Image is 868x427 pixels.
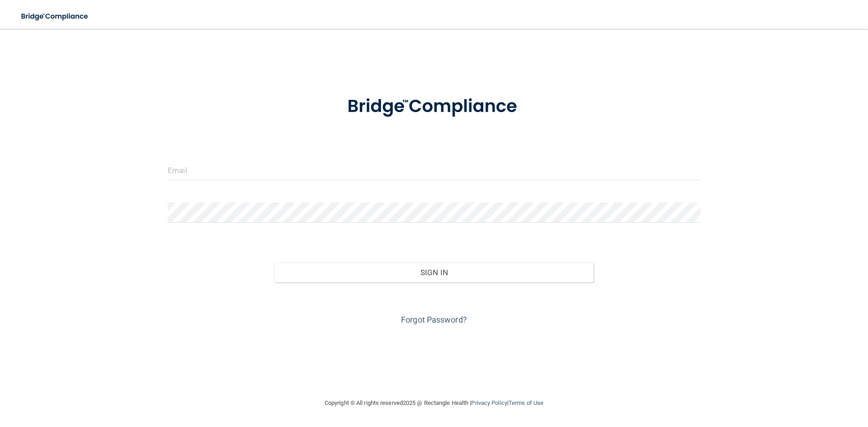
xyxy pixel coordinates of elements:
[471,399,507,406] a: Privacy Policy
[329,83,539,130] img: bridge_compliance_login_screen.278c3ca4.svg
[401,315,467,324] a: Forgot Password?
[14,7,97,26] img: bridge_compliance_login_screen.278c3ca4.svg
[269,389,599,418] div: Copyright © All rights reserved 2025 @ Rectangle Health | |
[168,160,700,180] input: Email
[274,263,594,282] button: Sign In
[509,399,543,406] a: Terms of Use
